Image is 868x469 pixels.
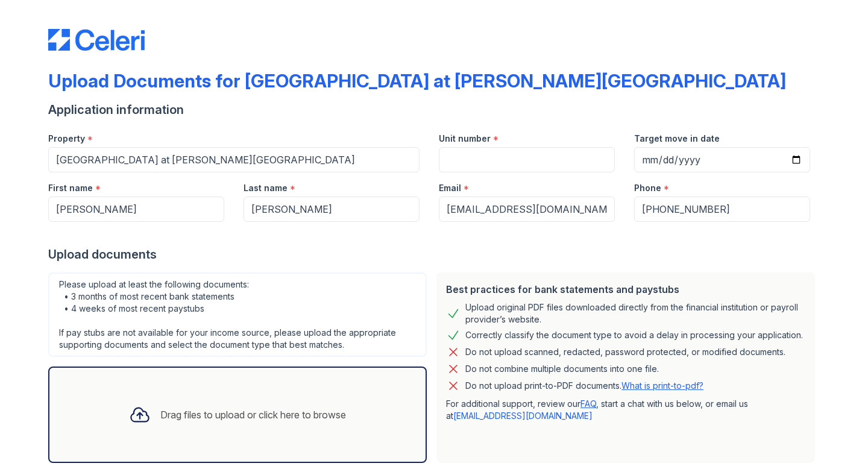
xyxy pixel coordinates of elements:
[465,380,703,392] p: Do not upload print-to-PDF documents.
[160,408,346,422] div: Drag files to upload or click here to browse
[244,182,288,194] label: Last name
[465,362,659,376] div: Do not combine multiple documents into one file.
[48,70,786,92] div: Upload Documents for [GEOGRAPHIC_DATA] at [PERSON_NAME][GEOGRAPHIC_DATA]
[48,101,820,118] div: Application information
[634,182,661,194] label: Phone
[465,345,785,359] div: Do not upload scanned, redacted, password protected, or modified documents.
[453,411,593,421] a: [EMAIL_ADDRESS][DOMAIN_NAME]
[634,133,720,145] label: Target move in date
[48,29,145,51] img: CE_Logo_Blue-a8612792a0a2168367f1c8372b55b34899dd931a85d93a1a3d3e32e68fde9ad4.png
[48,133,85,145] label: Property
[439,182,461,194] label: Email
[48,272,427,357] div: Please upload at least the following documents: • 3 months of most recent bank statements • 4 wee...
[439,133,491,145] label: Unit number
[621,380,703,391] a: What is print-to-pdf?
[465,301,805,326] div: Upload original PDF files downloaded directly from the financial institution or payroll provider’...
[446,398,805,422] p: For additional support, review our , start a chat with us below, or email us at
[465,328,803,342] div: Correctly classify the document type to avoid a delay in processing your application.
[446,282,805,297] div: Best practices for bank statements and paystubs
[48,182,93,194] label: First name
[48,246,820,263] div: Upload documents
[580,398,596,409] a: FAQ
